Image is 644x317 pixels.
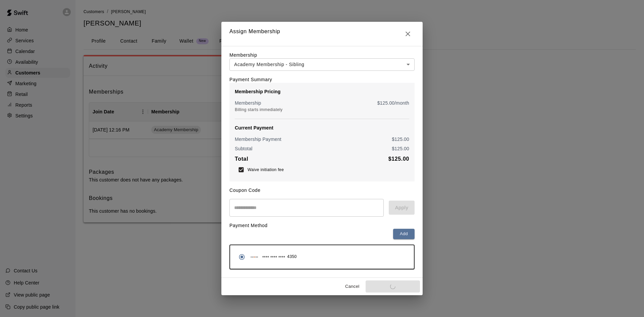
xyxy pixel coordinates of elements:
[393,229,415,239] button: Add
[235,100,261,106] p: Membership
[392,145,409,152] p: $ 125.00
[235,124,409,131] p: Current Payment
[229,52,257,58] label: Membership
[235,136,281,143] p: Membership Payment
[235,145,253,152] p: Subtotal
[248,167,284,172] span: Waive initiation fee
[341,281,363,292] button: Cancel
[235,88,409,95] p: Membership Pricing
[221,22,423,46] h2: Assign Membership
[235,156,248,162] b: Total
[229,223,268,228] label: Payment Method
[392,136,409,143] p: $ 125.00
[235,107,282,112] span: Billing starts immediately
[229,188,261,193] label: Coupon Code
[229,58,415,71] div: Academy Membership - Sibling
[401,27,415,41] button: Close
[229,77,272,82] label: Payment Summary
[248,254,260,260] img: Credit card brand logo
[287,254,297,260] span: 4350
[377,100,409,106] p: $ 125.00 /month
[388,156,409,162] b: $ 125.00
